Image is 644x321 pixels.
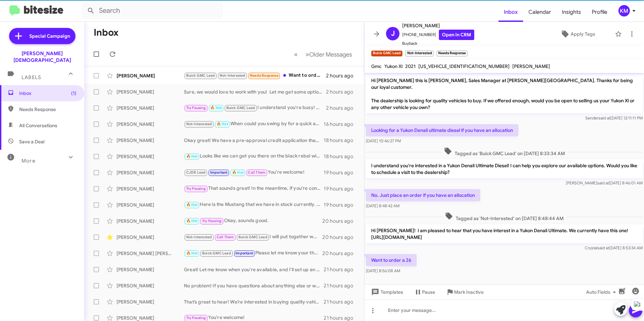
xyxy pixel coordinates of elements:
[326,105,359,111] div: 2 hours ago
[364,286,409,298] button: Templates
[405,63,416,69] span: 2021
[184,137,324,144] div: Okay great! We have a pre-approval credit application that I can send you the link for if you wis...
[117,153,184,160] div: [PERSON_NAME]
[186,186,206,191] span: Try Pausing
[186,154,198,158] span: 🔥 Hot
[442,212,566,222] span: Tagged as 'Not-Interested' on [DATE] 8:48:44 AM
[441,286,489,298] button: Mark Inactive
[366,124,518,136] p: Looking for a Yukon Denali ultimate diesel if you have an allocation
[220,73,246,78] span: Not-Interested
[117,298,184,305] div: [PERSON_NAME]
[19,138,44,145] span: Save a Deal
[324,266,359,273] div: 21 hours ago
[184,233,322,241] div: I will put together what we spoke about and send it over to you shortly
[326,72,359,79] div: 2 hours ago
[366,159,643,178] p: I understand you're interested in a Yukon Denali Ultimate Diesel! I can help you explore our avai...
[184,217,322,225] div: Okay, sounds good.
[402,30,474,40] span: [PHONE_NUMBER]
[371,63,382,69] span: Gmc
[184,104,326,112] div: I understand you're busy! When you have a moment, feel free to reach out to schedule a visit. We'...
[599,115,610,120] span: said at
[117,169,184,176] div: [PERSON_NAME]
[117,72,184,79] div: [PERSON_NAME]
[556,2,586,22] a: Insights
[301,47,356,61] button: Next
[184,88,326,95] div: Sure, we would love to work with you! Let me get some options over to you. We work with many diff...
[186,235,212,239] span: Not-Interested
[184,282,324,289] div: No problem! If you have questions about anything else or would like to discuss your vehicle, just...
[217,122,228,126] span: 🔥 Hot
[226,106,255,110] span: Buick GMC Lead
[543,28,612,40] button: Apply Tags
[566,180,643,185] span: [PERSON_NAME] [DATE] 8:46:01 AM
[210,170,228,175] span: Important
[235,251,253,255] span: Important
[184,72,326,79] div: Want to order a 26
[117,202,184,208] div: [PERSON_NAME]
[290,47,356,61] nav: Page navigation example
[294,50,298,59] span: «
[248,170,265,175] span: Call Them
[581,286,624,298] button: Auto Fields
[322,234,359,241] div: 20 hours ago
[586,286,618,298] span: Auto Fields
[309,51,352,58] span: Older Messages
[441,147,568,157] span: Tagged as 'Buick GMC Lead' on [DATE] 8:33:34 AM
[324,169,359,176] div: 19 hours ago
[184,169,324,176] div: You're welcome!
[437,50,468,57] small: Needs Response
[184,152,324,160] div: Looks like we can get you there on the black rebel with no money down and trading in your other t...
[94,27,119,38] h1: Inbox
[186,73,215,78] span: Buick GMC Lead
[324,153,359,160] div: 18 hours ago
[326,88,359,95] div: 2 hours ago
[184,249,322,257] div: Please let me know your thoughts, and if there is anything else I can help answer.
[117,121,184,128] div: [PERSON_NAME]
[391,28,395,39] span: J
[324,298,359,305] div: 21 hours ago
[402,22,474,30] span: [PERSON_NAME]
[324,202,359,208] div: 19 hours ago
[184,298,324,305] div: That’s great to hear! We’re interested in buying quality vehicles so If you are ever in the marke...
[232,170,244,175] span: 🔥 Hot
[117,266,184,273] div: [PERSON_NAME]
[9,28,75,44] a: Special Campaign
[324,121,359,128] div: 16 hours ago
[585,245,643,250] span: Crystal [DATE] 8:53:34 AM
[186,219,198,223] span: 🔥 Hot
[384,63,402,69] span: Yukon Xl
[571,28,595,40] span: Apply Tags
[402,40,474,47] span: Buyback
[186,106,206,110] span: Try Pausing
[370,286,403,298] span: Templates
[523,2,556,22] a: Calendar
[202,219,222,223] span: Try Pausing
[117,185,184,192] div: [PERSON_NAME]
[366,189,480,201] p: No. Just place an order if you have an allocation
[210,106,222,110] span: 🔥 Hot
[117,234,184,241] div: [PERSON_NAME]
[19,122,57,129] span: All Conversations
[184,266,324,273] div: Great! Let me know when you're available, and I'll set up an appointment for you to discuss your ...
[512,63,550,69] span: [PERSON_NAME]
[366,268,400,273] span: [DATE] 8:56:08 AM
[202,251,231,255] span: Buick GMC Lead
[405,50,433,57] small: Not-Interested
[418,63,510,69] span: [US_VEHICLE_IDENTIFICATION_NUMBER]
[184,120,324,128] div: When could you swing by for a quick appraisal?
[19,106,76,113] span: Needs Response
[498,2,523,22] a: Inbox
[586,2,613,22] a: Profile
[366,138,401,143] span: [DATE] 10:46:27 PM
[366,74,643,113] p: Hi [PERSON_NAME] this is [PERSON_NAME], Sales Manager at [PERSON_NAME][GEOGRAPHIC_DATA]. Thanks f...
[305,50,309,59] span: »
[117,105,184,111] div: [PERSON_NAME]
[366,254,417,266] p: Want to order a 26
[366,224,643,243] p: Hi [PERSON_NAME]! I am pleased to hear that you have interest in a Yukon Denali Ultimate. We curr...
[117,218,184,224] div: [PERSON_NAME]
[117,282,184,289] div: [PERSON_NAME]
